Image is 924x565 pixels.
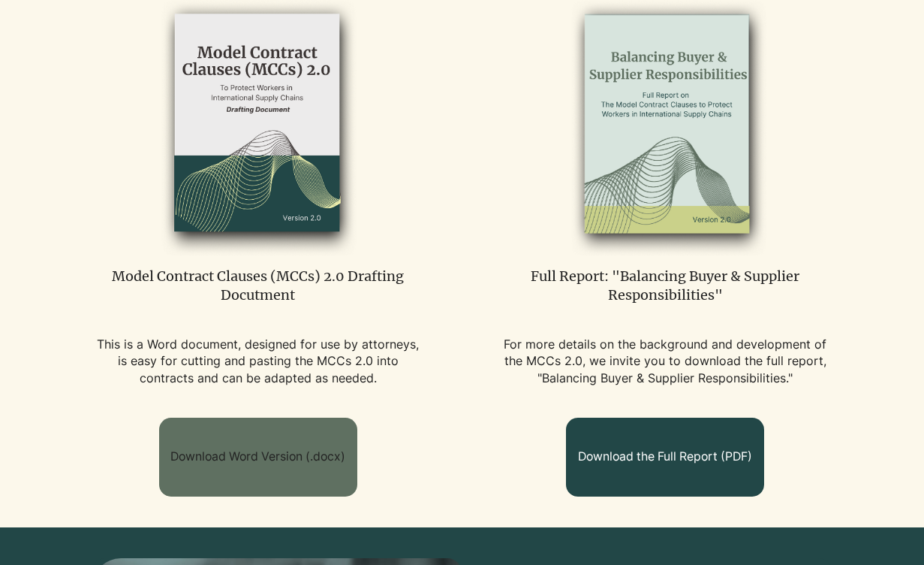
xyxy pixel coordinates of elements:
[578,449,752,465] span: Download the Full Report (PDF)
[170,449,345,465] span: Download Word Version (.docx)
[566,418,764,497] a: Download the Full Report (PDF)
[159,418,357,497] a: Download Word Version (.docx)
[500,336,830,386] p: For more details on the background and development of the MCCs 2.0, we invite you to download the...
[500,267,830,304] p: Full Report: "Balancing Buyer & Supplier Responsibilities"
[93,336,423,386] p: This is a Word document, designed for use by attorneys, is easy for cutting and pasting the MCCs ...
[93,267,423,304] p: Model Contract Clauses (MCCs) 2.0 Drafting Docutment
